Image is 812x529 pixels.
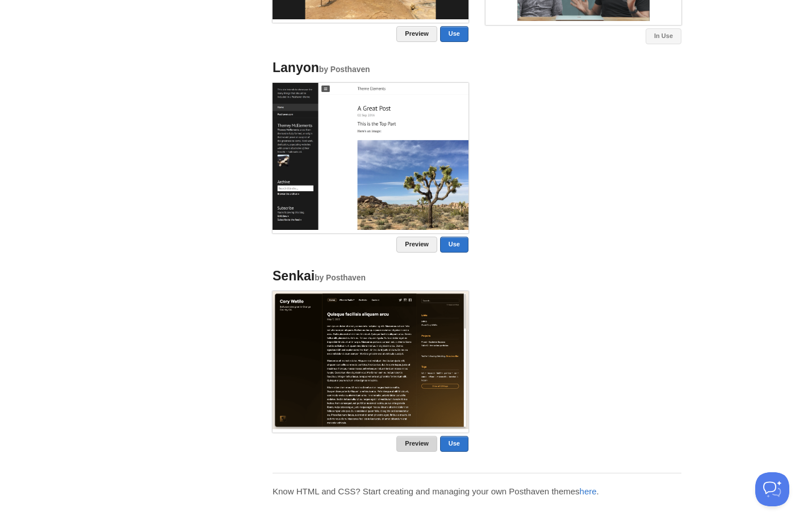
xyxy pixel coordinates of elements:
a: Use [440,26,468,42]
a: here [580,486,597,496]
a: Preview [396,237,437,253]
a: In Use [646,28,681,44]
small: by Posthaven [319,65,370,74]
h4: Senkai [273,269,468,283]
p: Know HTML and CSS? Start creating and managing your own Posthaven themes . [273,485,681,497]
a: Preview [396,436,437,452]
a: Use [440,237,468,253]
img: Screenshot [273,291,468,429]
a: Use [440,436,468,452]
h4: Lanyon [273,61,468,75]
img: Screenshot [273,83,468,230]
iframe: Help Scout Beacon - Open [755,472,789,506]
small: by Posthaven [315,274,366,282]
a: Preview [396,26,437,42]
